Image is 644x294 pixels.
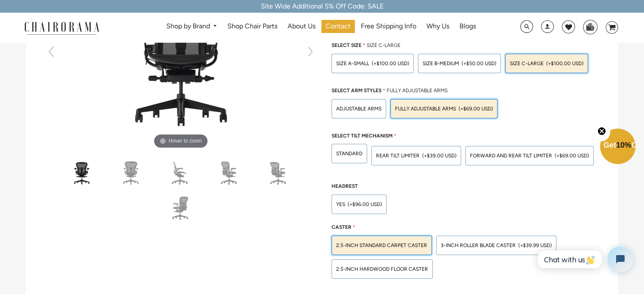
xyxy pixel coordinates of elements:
a: Shop Chair Parts [223,20,282,33]
span: About Us [287,22,315,31]
a: Blogs [455,20,480,33]
span: (+$69.00 USD) [459,106,493,111]
img: Herman Miller Remastered Aeron Posture Fit SL Graphite - chairorama [61,157,103,189]
span: Headrest [332,183,358,189]
span: SIZE A-SMALL [336,60,369,66]
span: 10% [616,141,631,149]
iframe: Tidio Chat [528,239,640,279]
a: Why Us [422,20,453,33]
span: (+$39.00 USD) [422,153,456,158]
span: SIZE C-LARGE [367,42,401,48]
span: (+$39.99 USD) [518,243,552,248]
a: Shop by Brand [162,20,222,33]
span: Why Us [426,22,449,31]
nav: DesktopNavigation [140,20,503,36]
span: Contact [326,22,351,31]
span: Get Off [603,141,642,149]
span: STANDARD [336,151,362,157]
a: Contact [321,20,355,33]
span: (+$100.00 USD) [546,61,583,66]
span: REAR TILT LIMITER [376,153,420,159]
span: 2.5-inch Standard Carpet Caster [336,242,427,248]
img: Herman Miller Remastered Aeron Posture Fit SL Graphite - chairorama [159,157,201,189]
a: About Us [283,20,320,33]
span: (+$96.00 USD) [348,202,382,207]
img: WhatsApp_Image_2024-07-12_at_16.23.01.webp [583,20,597,33]
span: (+$100.00 USD) [372,61,409,66]
img: chairorama [19,20,104,35]
span: Adjustable Arms [336,106,381,112]
span: SIZE C-LARGE [510,60,544,66]
span: Fully Adjustable Arms [395,106,456,112]
span: Select Tilt Mechanism [332,133,392,139]
a: Herman Miller Remastered Aeron Posture Fit SL Graphite - chairoramaHover to zoom [54,51,308,59]
span: (+$69.00 USD) [555,153,589,158]
span: Yes [336,201,345,207]
span: Fully Adjustable Arms [387,88,448,93]
img: Herman Miller Remastered Aeron Posture Fit SL Graphite - chairorama [110,157,152,189]
span: Select Size [332,42,362,48]
button: Close teaser [593,122,610,141]
img: Herman Miller Remastered Aeron Posture Fit SL Graphite - chairorama [208,157,250,189]
span: Free Shipping Info [361,22,416,31]
span: FORWARD AND REAR TILT LIMITER [470,153,552,159]
span: 3-inch Roller Blade Caster [441,242,516,248]
img: Herman Miller Remastered Aeron Posture Fit SL Graphite - chairorama [159,192,201,224]
div: Get10%OffClose teaser [600,129,636,165]
span: Select Arm Styles [332,88,381,93]
span: SIZE B-MEDIUM [423,60,459,66]
span: Shop Chair Parts [227,22,277,31]
span: Caster [332,224,351,230]
span: (+$50.00 USD) [462,61,496,66]
img: Herman Miller Remastered Aeron Posture Fit SL Graphite - chairorama [257,157,299,189]
a: Free Shipping Info [357,20,420,33]
span: Blogs [459,22,476,31]
span: 2.5-inch Hardwood Floor Caster [336,266,428,272]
